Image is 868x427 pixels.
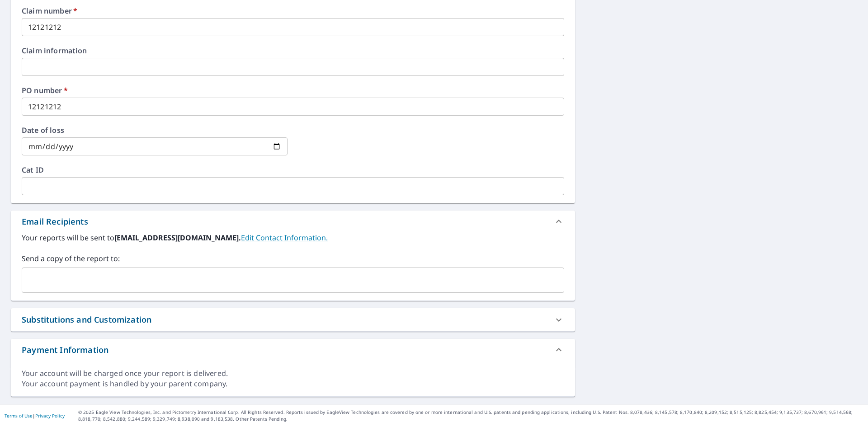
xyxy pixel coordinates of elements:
label: Date of loss [22,127,288,134]
label: Claim information [22,47,564,54]
div: Substitutions and Customization [11,308,575,331]
div: Payment Information [11,339,575,361]
label: PO number [22,87,564,94]
div: Payment Information [22,344,108,356]
div: Substitutions and Customization [22,314,151,326]
p: | [5,413,65,418]
label: Cat ID [22,166,564,174]
a: EditContactInfo [241,233,328,243]
b: [EMAIL_ADDRESS][DOMAIN_NAME]. [114,233,241,243]
a: Terms of Use [5,413,33,419]
div: Email Recipients [22,216,88,228]
div: Your account will be charged once your report is delivered. [22,368,564,379]
p: © 2025 Eagle View Technologies, Inc. and Pictometry International Corp. All Rights Reserved. Repo... [78,409,863,422]
label: Claim number [22,7,564,14]
div: Email Recipients [11,211,575,232]
label: Your reports will be sent to [22,232,564,243]
div: Your account payment is handled by your parent company. [22,379,564,389]
a: Privacy Policy [35,413,65,419]
label: Send a copy of the report to: [22,253,564,264]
